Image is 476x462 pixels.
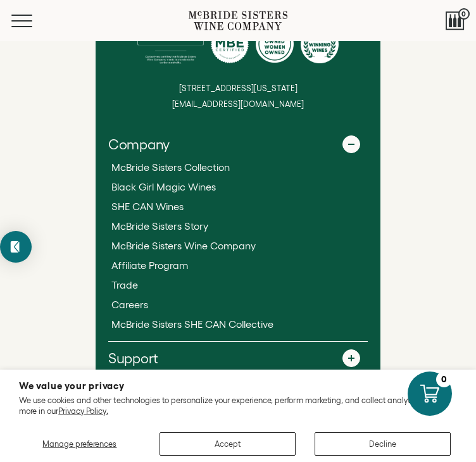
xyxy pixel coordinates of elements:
span: Trade [111,279,138,290]
a: McBride Sisters SHE CAN Collective [111,318,365,331]
p: We use cookies and other technologies to personalize your experience, perform marketing, and coll... [19,396,457,416]
span: McBride Sisters Wine Company [111,240,256,251]
span: 0 [458,8,470,20]
a: Affiliate Program [111,259,365,272]
a: McBride Sisters Collection [111,161,365,174]
a: Black Girl Magic Wines [111,180,365,194]
button: Manage preferences [19,432,141,456]
span: SHE CAN Wines [111,201,184,212]
span: McBride Sisters Story [111,220,208,232]
span: Careers [111,299,148,310]
a: Trade [111,278,365,292]
div: 0 [436,371,452,387]
a: Support [108,342,368,375]
span: Manage preferences [42,439,116,449]
a: SHE CAN Wines [111,200,365,213]
small: [STREET_ADDRESS][US_STATE] [179,84,297,93]
span: McBride Sisters SHE CAN Collective [111,318,273,330]
span: McBride Sisters Collection [111,161,230,173]
button: Mobile Menu Trigger [11,15,57,27]
h2: We value your privacy [19,381,457,390]
span: Affiliate Program [111,259,188,271]
a: Company [108,128,368,161]
small: [EMAIL_ADDRESS][DOMAIN_NAME] [172,99,304,109]
span: Black Girl Magic Wines [111,181,216,192]
a: Careers [111,298,365,311]
a: Privacy Policy. [58,406,108,416]
a: McBride Sisters Story [111,220,365,233]
a: McBride Sisters Wine Company [111,239,365,253]
button: Accept [160,432,296,456]
button: Decline [315,432,451,456]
